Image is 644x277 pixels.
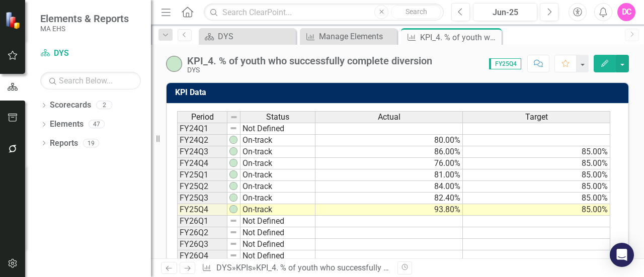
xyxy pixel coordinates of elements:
a: DYS [201,30,293,43]
td: On-track [240,181,315,193]
td: FY25Q1 [177,169,227,181]
td: 85.00% [463,193,610,204]
a: Scorecards [50,100,91,111]
td: FY24Q1 [177,123,227,135]
td: FY25Q4 [177,204,227,216]
div: KPI_4. % of youth who successfully complete diversion [420,31,499,44]
img: p8JqxPHXvMQAAAABJRU5ErkJggg== [229,182,237,190]
img: p8JqxPHXvMQAAAABJRU5ErkJggg== [229,194,237,202]
img: p8JqxPHXvMQAAAABJRU5ErkJggg== [229,136,237,144]
td: 85.00% [463,204,610,216]
td: FY26Q1 [177,216,227,227]
div: 2 [96,101,112,110]
img: On-track [166,56,182,72]
img: 8DAGhfEEPCf229AAAAAElFTkSuQmCC [229,240,237,248]
td: On-track [240,135,315,146]
td: FY24Q4 [177,158,227,169]
td: 85.00% [463,146,610,158]
img: 8DAGhfEEPCf229AAAAAElFTkSuQmCC [230,113,238,121]
img: p8JqxPHXvMQAAAABJRU5ErkJggg== [229,147,237,155]
img: 8DAGhfEEPCf229AAAAAElFTkSuQmCC [229,251,237,259]
span: Target [525,113,548,122]
input: Search ClearPoint... [204,4,444,21]
div: 19 [83,139,99,147]
div: DYS [218,30,293,43]
td: On-track [240,169,315,181]
button: DC [617,3,635,21]
td: Not Defined [240,216,315,227]
small: MA EHS [40,25,129,33]
img: 8DAGhfEEPCf229AAAAAElFTkSuQmCC [229,228,237,236]
input: Search Below... [40,72,141,89]
h3: KPI Data [175,88,623,97]
img: p8JqxPHXvMQAAAABJRU5ErkJggg== [229,159,237,167]
td: FY24Q3 [177,146,227,158]
span: Elements & Reports [40,13,129,25]
span: Period [191,113,214,122]
a: KPIs [236,263,252,272]
td: 76.00% [315,158,463,169]
td: On-track [240,158,315,169]
td: FY25Q3 [177,193,227,204]
td: On-track [240,146,315,158]
div: Jun-25 [476,7,534,19]
td: 86.00% [315,146,463,158]
td: Not Defined [240,250,315,262]
div: » » [202,262,390,274]
img: ClearPoint Strategy [5,11,23,29]
div: 47 [89,120,105,129]
td: FY26Q2 [177,227,227,239]
span: FY25Q4 [489,58,521,69]
td: FY26Q4 [177,250,227,262]
button: Search [391,5,441,19]
td: FY24Q2 [177,135,227,146]
img: p8JqxPHXvMQAAAABJRU5ErkJggg== [229,170,237,178]
td: 93.80% [315,204,463,216]
img: 8DAGhfEEPCf229AAAAAElFTkSuQmCC [229,217,237,225]
div: KPI_4. % of youth who successfully complete diversion [256,263,450,272]
img: 8DAGhfEEPCf229AAAAAElFTkSuQmCC [229,124,237,132]
td: FY25Q2 [177,181,227,193]
div: Open Intercom Messenger [610,243,634,267]
span: Actual [378,113,400,122]
a: DYS [216,263,232,272]
td: 85.00% [463,181,610,193]
td: 81.00% [315,169,463,181]
td: Not Defined [240,227,315,239]
td: 80.00% [315,135,463,146]
span: Status [266,113,289,122]
a: DYS [40,48,141,59]
td: Not Defined [240,123,315,135]
td: On-track [240,193,315,204]
div: KPI_4. % of youth who successfully complete diversion [187,55,432,66]
span: Search [406,8,427,16]
div: Manage Elements [319,30,394,43]
a: Reports [50,138,78,149]
td: On-track [240,204,315,216]
button: Jun-25 [473,3,537,21]
a: Manage Elements [302,30,394,43]
td: 85.00% [463,169,610,181]
td: 85.00% [463,158,610,169]
a: Elements [50,119,84,130]
td: FY26Q3 [177,239,227,250]
img: p8JqxPHXvMQAAAABJRU5ErkJggg== [229,205,237,213]
td: 84.00% [315,181,463,193]
div: DYS [187,66,432,74]
td: Not Defined [240,239,315,250]
td: 82.40% [315,193,463,204]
